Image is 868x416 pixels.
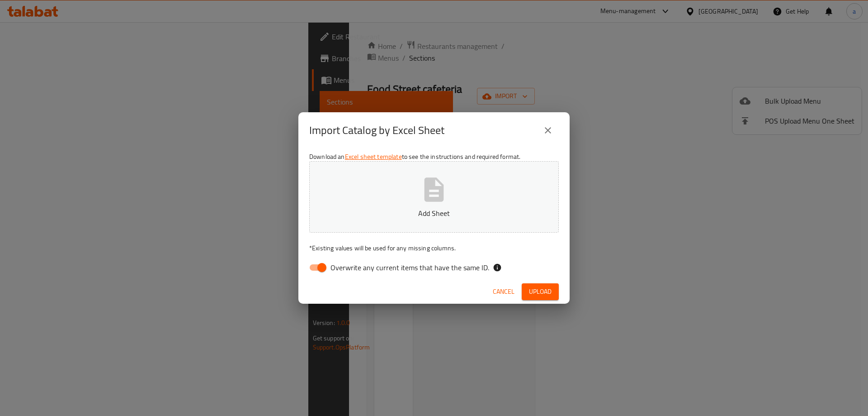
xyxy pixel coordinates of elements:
p: Add Sheet [323,208,545,219]
button: Cancel [489,283,518,300]
button: Add Sheet [309,161,559,233]
svg: If the overwrite option isn't selected, then the items that match an existing ID will be ignored ... [493,263,502,272]
span: Cancel [493,286,514,297]
a: Excel sheet template [345,151,402,163]
button: close [537,120,559,141]
div: Download an to see the instructions and required format. [298,148,570,280]
h2: Import Catalog by Excel Sheet [309,123,444,138]
p: Existing values will be used for any missing columns. [309,244,559,253]
button: Upload [522,283,559,300]
span: Overwrite any current items that have the same ID. [330,262,489,273]
span: Upload [529,286,552,297]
